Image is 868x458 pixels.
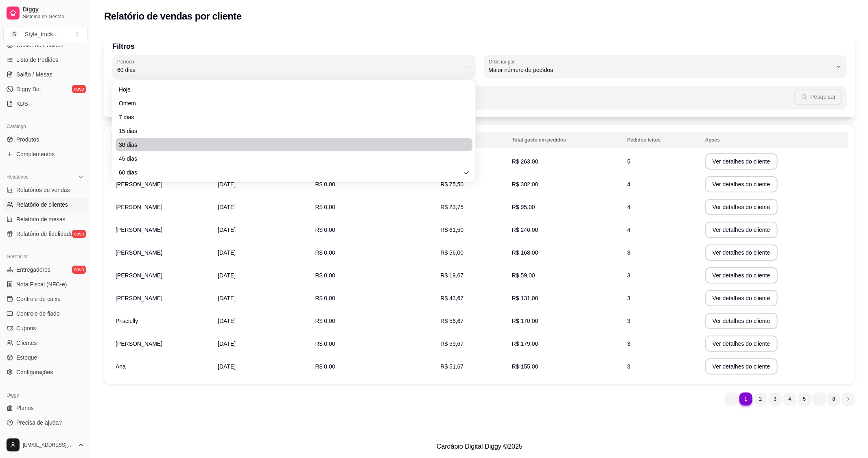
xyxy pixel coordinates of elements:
[705,222,778,238] button: Ver detalhes do cliente
[827,393,840,406] li: pagination item 8
[116,204,162,210] span: [PERSON_NAME]
[23,13,84,20] span: Sistema de Gestão
[754,393,767,406] li: pagination item 2
[489,58,518,65] label: Ordenar por
[10,30,18,38] span: S
[119,155,461,163] span: 45 dias
[440,181,464,188] span: R$ 75,50
[16,150,55,158] span: Complementos
[315,295,335,301] span: R$ 0,00
[627,204,631,210] span: 4
[512,181,538,188] span: R$ 302,00
[627,249,631,256] span: 3
[705,176,778,192] button: Ver detalhes do cliente
[117,66,461,74] span: 60 dias
[627,272,631,279] span: 3
[512,272,535,279] span: R$ 59,00
[16,280,67,288] span: Nota Fiscal (NFC-e)
[119,141,461,149] span: 30 dias
[16,186,70,194] span: Relatórios de vendas
[16,70,52,79] span: Salão / Mesas
[16,339,37,347] span: Clientes
[315,204,335,210] span: R$ 0,00
[116,249,162,256] span: [PERSON_NAME]
[512,295,538,301] span: R$ 131,00
[119,113,461,121] span: 7 dias
[16,56,59,64] span: Lista de Pedidos
[25,30,58,38] div: Style_truck ...
[507,132,623,148] th: Total gasto em pedidos
[218,181,236,188] span: [DATE]
[116,227,162,233] span: [PERSON_NAME]
[119,127,461,135] span: 15 dias
[104,10,242,23] h2: Relatório de vendas por cliente
[512,363,538,370] span: R$ 155,00
[119,99,461,107] span: Ontem
[512,158,538,165] span: R$ 263,00
[512,249,538,256] span: R$ 168,00
[440,249,464,256] span: R$ 56,00
[112,41,847,52] p: Filtros
[16,266,50,274] span: Entregadores
[623,132,700,148] th: Pedidos feitos
[627,158,631,165] span: 5
[218,340,236,347] span: [DATE]
[440,204,464,210] span: R$ 23,75
[111,132,213,148] th: Nome
[116,340,162,347] span: [PERSON_NAME]
[440,318,464,324] span: R$ 56,67
[627,363,631,370] span: 3
[739,393,752,406] li: pagination item 1 active
[23,442,74,448] span: [EMAIL_ADDRESS][DOMAIN_NAME]
[3,388,87,401] div: Diggy
[440,227,464,233] span: R$ 61,50
[813,393,826,406] li: dots element
[842,393,855,406] li: next page button
[627,181,631,188] span: 4
[16,368,53,376] span: Configurações
[769,393,782,406] li: pagination item 3
[627,295,631,301] span: 3
[3,250,87,263] div: Gerenciar
[3,26,87,42] button: Select a team
[512,227,538,233] span: R$ 246,00
[91,435,868,458] footer: Cardápio Digital Diggy © 2025
[218,227,236,233] span: [DATE]
[116,318,138,324] span: Priscielly
[116,181,162,188] span: [PERSON_NAME]
[512,204,535,210] span: R$ 95,00
[16,230,73,238] span: Relatório de fidelidade
[705,153,778,170] button: Ver detalhes do cliente
[512,340,538,347] span: R$ 179,00
[440,363,464,370] span: R$ 51,67
[16,324,36,332] span: Cupons
[440,340,464,347] span: R$ 59,67
[119,85,461,94] span: Hoje
[23,6,84,13] span: Diggy
[16,404,34,412] span: Planos
[721,388,859,410] nav: pagination navigation
[3,120,87,133] div: Catálogo
[16,201,68,209] span: Relatório de clientes
[7,174,28,180] span: Relatórios
[218,295,236,301] span: [DATE]
[315,249,335,256] span: R$ 0,00
[218,249,236,256] span: [DATE]
[440,295,464,301] span: R$ 43,67
[705,336,778,352] button: Ver detalhes do cliente
[218,318,236,324] span: [DATE]
[440,272,464,279] span: R$ 19,67
[315,181,335,188] span: R$ 0,00
[627,227,631,233] span: 4
[705,290,778,306] button: Ver detalhes do cliente
[705,244,778,261] button: Ver detalhes do cliente
[512,318,538,324] span: R$ 170,00
[116,272,162,279] span: [PERSON_NAME]
[16,295,61,303] span: Controle de caixa
[798,393,811,406] li: pagination item 5
[705,313,778,329] button: Ver detalhes do cliente
[705,358,778,375] button: Ver detalhes do cliente
[16,419,62,427] span: Precisa de ajuda?
[16,100,28,108] span: KDS
[315,227,335,233] span: R$ 0,00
